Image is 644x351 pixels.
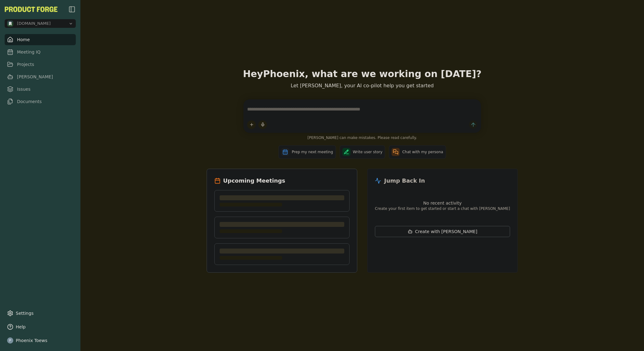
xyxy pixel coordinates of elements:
a: Settings [5,308,76,319]
a: Documents [5,96,76,107]
button: Write user story [340,145,385,159]
span: [PERSON_NAME] can make mistakes. Please read carefully. [243,135,481,140]
a: Meeting IQ [5,46,76,58]
span: Create with [PERSON_NAME] [415,228,477,235]
p: Let [PERSON_NAME], your AI co-pilot help you get started [207,82,518,89]
button: PF-Logo [5,6,58,12]
button: Add content to chat [247,120,256,129]
p: Create your first item to get started or start a chat with [PERSON_NAME] [375,206,510,211]
button: Help [5,321,76,332]
span: Chat with my persona [402,149,443,154]
button: Create with [PERSON_NAME] [375,226,510,237]
h2: Upcoming Meetings [223,176,285,185]
button: Prep my next meeting [278,145,336,159]
button: Send message [469,120,477,129]
a: [PERSON_NAME] [5,71,76,82]
span: Prep my next meeting [292,149,333,154]
h2: Jump Back In [384,176,425,185]
button: Phoenix Toews [5,335,76,346]
span: methodic.work [17,21,51,26]
span: Write user story [353,149,383,154]
button: Close Sidebar [68,6,76,13]
button: Start dictation [258,120,267,129]
img: sidebar [68,6,76,13]
h1: Hey Phoenix , what are we working on [DATE]? [207,68,518,80]
img: profile [7,337,13,344]
a: Projects [5,59,76,70]
p: No recent activity [375,200,510,206]
img: methodic.work [7,20,13,27]
button: Open organization switcher [5,19,76,28]
img: Product Forge [5,6,58,12]
button: Chat with my persona [389,145,446,159]
a: Issues [5,84,76,95]
a: Home [5,34,76,45]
